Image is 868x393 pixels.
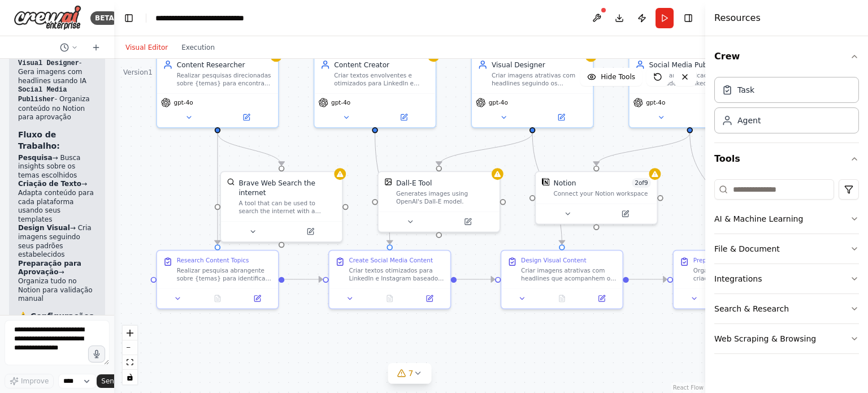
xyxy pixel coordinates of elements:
[18,154,53,162] strong: Pesquisa
[88,346,105,362] button: Click to speak your automation idea
[18,85,96,122] li: - Organiza conteúdo no Notion para aprovação
[585,292,619,304] button: Open in side panel
[628,53,752,128] div: Social Media PublisherExecutar a publicacao de conteudo no LinkedIn e Instagram apos aprovacao ma...
[384,178,392,186] img: DallETool
[123,340,137,355] button: zoom out
[632,178,651,188] span: Number of enabled actions
[521,257,586,265] div: Design Visual Content
[283,226,338,237] button: Open in side panel
[527,133,567,244] g: Edge from b3897afa-643f-4796-8aa7-53dd81bf794c to 125398a1-2986-4222-95a8-9b7e322a7151
[334,60,429,70] div: Content Creator
[177,257,249,265] div: Research Content Topics
[240,292,274,304] button: Open in side panel
[714,175,859,363] div: Tools
[175,41,222,54] button: Execution
[714,143,859,175] button: Tools
[396,178,432,188] div: Dall-E Tool
[349,266,444,282] div: Criar textos otimizados para LinkedIn e Instagram baseados nas pesquisas realizadas e seguindo os...
[693,266,789,282] div: Organizar todo o conteudo criado (textos e imagens) em uma pagina do Notion para aprovacao manual...
[18,224,70,232] strong: Design Visual
[123,355,137,370] button: fit view
[649,72,744,88] div: Executar a publicacao de conteudo no LinkedIn e Instagram apos aprovacao manual no Notion, garant...
[680,10,696,26] button: Hide right sidebar
[174,98,193,106] span: gpt-4o
[18,224,96,259] li: → Cria imagens seguindo seus padrões estabelecidos
[714,294,859,323] button: Search & Research
[370,133,395,244] g: Edge from 8fd4ec94-e625-4b6b-8255-9edeaa41d682 to ac2ad78a-5356-4ff0-960a-eb38419a85e7
[489,98,508,106] span: gpt-4o
[541,292,583,304] button: No output available
[21,377,49,386] span: Improve
[646,98,665,106] span: gpt-4o
[155,12,277,24] nav: breadcrumb
[533,111,589,123] button: Open in side panel
[197,292,238,304] button: No output available
[238,178,336,198] div: Brave Web Search the internet
[492,72,587,88] div: Criar imagens atrativas com headlines seguindo os {padroes_visuais} pre-estabelecidos para acompa...
[388,363,432,384] button: 7
[123,370,137,385] button: toggle interactivity
[18,180,96,224] li: → Adapta conteúdo para cada plataforma usando seus templates
[90,11,119,25] div: BETA
[542,178,550,186] img: Notion
[18,260,96,304] li: → Organiza tudo no Notion para validação manual
[554,178,576,188] div: Notion
[101,377,118,386] span: Send
[693,257,779,265] div: Prepare Content for Approval
[413,292,446,304] button: Open in side panel
[177,72,272,88] div: Realizar pesquisas direcionadas sobre {temas} para encontrar insights, tendencias e informacoes r...
[377,171,501,232] div: DallEToolDall-E ToolGenerates images using OpenAI's Dall-E model.
[737,84,754,96] div: Task
[714,234,859,264] button: File & Document
[238,200,336,215] div: A tool that can be used to search the internet with a search_query.
[521,266,617,282] div: Criar imagens atrativas com headlines que acompanhem os textos criados, seguindo os {padroes_visu...
[376,111,431,123] button: Open in side panel
[87,41,105,54] button: Start a new chat
[123,326,137,340] button: zoom in
[396,190,493,206] div: Generates images using OpenAI's Dall-E model.
[177,60,272,70] div: Content Researcher
[212,133,222,244] g: Edge from 1584a6eb-c28b-48e2-8221-dd55d004ceab to a8a65834-ebd1-41f5-9f09-49d55a429e79
[314,53,437,128] div: Content CreatorCriar textos envolventes e otimizados para LinkedIn e Instagram baseados nos {temp...
[334,72,429,88] div: Criar textos envolventes e otimizados para LinkedIn e Instagram baseados nos {templates} predefin...
[123,68,153,77] div: Version 1
[737,115,761,126] div: Agent
[592,133,695,166] g: Edge from e9b96830-93f9-4bb1-a16e-9a8ad4f68821 to 0ae5175c-6c21-4171-9da8-4d6a2b497df2
[18,310,96,333] h3: ⚠️ Configurações Necessárias:
[501,250,624,309] div: Design Visual ContentCriar imagens atrativas com headlines que acompanhem os textos criados, segu...
[580,68,642,86] button: Hide Tools
[714,204,859,234] button: AI & Machine Learning
[349,257,433,265] div: Create Social Media Content
[629,274,667,284] g: Edge from 125398a1-2986-4222-95a8-9b7e322a7151 to 4a637a79-6e4d-4e64-bec3-53e16f602f77
[156,53,279,128] div: Content ResearcherRealizar pesquisas direcionadas sobre {temas} para encontrar insights, tendenci...
[535,171,658,224] div: NotionNotion2of9Connect your Notion workspace
[714,11,761,25] h4: Resources
[219,111,274,123] button: Open in side panel
[220,171,343,242] div: BraveSearchToolBrave Web Search the internetA tool that can be used to search the internet with a...
[18,154,96,180] li: → Busca insights sobre os temas escolhidos
[649,60,744,70] div: Social Media Publisher
[492,60,587,70] div: Visual Designer
[409,368,414,379] span: 7
[121,10,137,26] button: Hide left sidebar
[18,59,79,67] code: Visual Designer
[714,324,859,353] button: Web Scraping & Browsing
[5,374,54,388] button: Improve
[597,208,653,220] button: Open in side panel
[18,260,81,277] strong: Preparação para Aprovação
[18,86,67,103] code: Social Media Publisher
[691,111,746,123] button: Open in side panel
[714,41,859,72] button: Crew
[123,326,137,385] div: React Flow controls
[714,264,859,293] button: Integrations
[156,250,279,309] div: Research Content TopicsRealizar pesquisa abrangente sobre {temas} para identificar tendencias atu...
[672,250,796,309] div: Prepare Content for ApprovalOrganizar todo o conteudo criado (textos e imagens) em uma pagina do ...
[673,385,704,391] a: React Flow attribution
[212,133,287,166] g: Edge from 1584a6eb-c28b-48e2-8221-dd55d004ceab to c8d8a11a-70ae-4b15-ab2a-8e2128fdf6fd
[55,41,83,54] button: Switch to previous chat
[97,374,132,388] button: Send
[177,266,272,282] div: Realizar pesquisa abrangente sobre {temas} para identificar tendencias atuais, insights relevante...
[554,190,651,198] div: Connect your Notion workspace
[18,59,96,86] li: - Gera imagens com headlines usando IA
[14,5,81,31] img: Logo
